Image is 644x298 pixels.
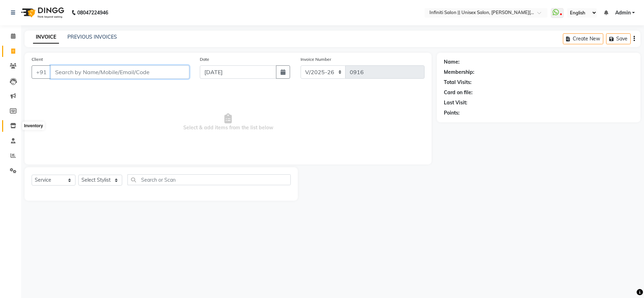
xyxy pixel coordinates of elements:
[22,122,45,130] div: Inventory
[444,109,460,117] div: Points:
[51,65,189,79] input: Search by Name/Mobile/Email/Code
[301,56,331,63] label: Invoice Number
[18,3,66,22] img: logo
[32,87,425,157] span: Select & add items from the list below
[33,31,59,44] a: INVOICE
[563,33,603,44] button: Create New
[606,33,631,44] button: Save
[444,58,460,66] div: Name:
[444,79,472,86] div: Total Visits:
[32,56,43,63] label: Client
[67,34,117,40] a: PREVIOUS INVOICES
[444,99,467,106] div: Last Visit:
[127,174,291,185] input: Search or Scan
[77,3,108,22] b: 08047224946
[444,89,473,96] div: Card on file:
[615,9,631,17] span: Admin
[444,69,474,76] div: Membership:
[200,56,209,63] label: Date
[32,65,51,79] button: +91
